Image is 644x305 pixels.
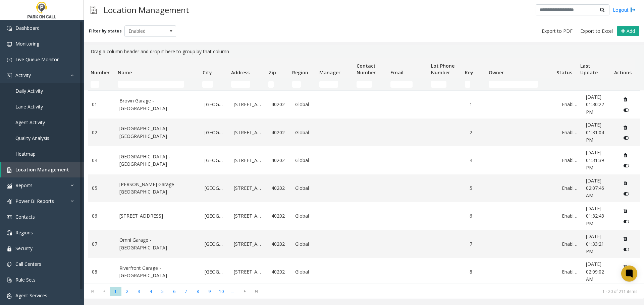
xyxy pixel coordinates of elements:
button: Delete [620,122,631,133]
a: Riverfront Garage - [GEOGRAPHIC_DATA] [119,264,197,280]
img: 'icon' [7,183,12,188]
img: 'icon' [7,215,12,220]
span: Lane Activity [15,103,43,110]
span: Agent Activity [15,119,45,126]
span: Owner [489,69,504,76]
a: [STREET_ADDRESS] [234,184,263,192]
td: Region Filter [289,78,317,90]
a: Omni Garage - [GEOGRAPHIC_DATA] [119,236,197,251]
a: Global [295,101,315,108]
a: [DATE] 01:30:22 PM [586,93,612,116]
span: Page 9 [204,287,215,296]
a: 8 [470,268,485,276]
span: Export to Excel [580,28,613,34]
span: Export to PDF [542,28,573,34]
input: Name Filter [118,81,184,88]
span: Email [390,69,404,76]
a: 06 [92,212,111,220]
span: Page 3 [133,287,145,296]
img: 'icon' [7,167,12,173]
button: Disable [620,105,633,116]
a: Global [295,129,315,136]
input: Zip Filter [268,81,274,88]
a: [GEOGRAPHIC_DATA] [205,184,226,192]
input: Key Filter [465,81,470,88]
a: Enabled [562,129,578,136]
span: Quality Analysis [15,135,49,141]
a: [STREET_ADDRESS] [234,129,263,136]
input: Address Filter [231,81,250,88]
img: pageIcon [91,2,97,18]
a: Global [295,157,315,164]
a: [STREET_ADDRESS] [234,268,263,276]
button: Disable [620,160,633,171]
td: Lot Phone Number Filter [428,78,462,90]
a: [STREET_ADDRESS] [234,240,263,248]
div: Drag a column header and drop it here to group by that column [88,45,640,58]
span: [DATE] 02:09:02 AM [586,261,604,282]
span: Key [465,69,473,76]
td: Manager Filter [317,78,354,90]
button: Disable [620,244,633,255]
a: 40202 [271,184,287,192]
label: Filter by status [89,28,122,34]
a: 6 [470,212,485,220]
span: Name [118,69,132,76]
span: Contact Number [357,63,376,76]
td: Key Filter [462,78,486,90]
button: Delete [620,261,631,272]
a: 40202 [271,240,287,248]
span: Monitoring [15,41,39,47]
input: City Filter [202,81,213,88]
span: Go to the next page [239,287,251,296]
td: Name Filter [115,78,200,90]
button: Delete [620,178,631,188]
a: 40202 [271,268,287,276]
img: 'icon' [7,293,12,299]
span: Go to the next page [240,289,249,294]
button: Disable [620,133,633,143]
th: Status [554,58,578,78]
button: Disable [620,188,633,199]
span: Live Queue Monitor [15,56,59,63]
a: 40202 [271,129,287,136]
button: Delete [620,94,631,105]
td: Status Filter [554,78,578,90]
td: Last Update Filter [577,78,611,90]
button: Disable [620,272,633,283]
a: Enabled [562,157,578,164]
a: Global [295,184,315,192]
input: Manager Filter [319,81,338,88]
a: 1 [470,101,485,108]
a: [DATE] 02:07:46 AM [586,177,612,200]
span: Page 10 [215,287,227,296]
input: Lot Phone Number Filter [431,81,447,88]
a: [GEOGRAPHIC_DATA] [205,157,226,164]
span: Last Update [580,63,598,76]
span: Page 11 [227,287,239,296]
td: Email Filter [388,78,428,90]
button: Export to Excel [578,26,615,36]
a: 05 [92,184,111,192]
a: [PERSON_NAME] Garage - [GEOGRAPHIC_DATA] [119,181,197,196]
a: 4 [470,157,485,164]
span: Manager [319,69,340,76]
span: Page 1 [110,287,121,296]
input: Email Filter [390,81,413,88]
a: Global [295,240,315,248]
th: Actions [611,58,635,78]
span: Page 6 [168,287,180,296]
a: Brown Garage - [GEOGRAPHIC_DATA] [119,97,197,112]
a: [STREET_ADDRESS] [119,212,197,220]
img: 'icon' [7,262,12,267]
img: logout [630,6,636,13]
span: [DATE] 01:31:04 PM [586,122,604,143]
a: [DATE] 01:32:43 PM [586,205,612,227]
a: [STREET_ADDRESS] [234,212,263,220]
span: Region [292,69,308,76]
td: Actions Filter [611,78,635,90]
button: Delete [620,150,631,161]
a: Global [295,268,315,276]
a: [DATE] 02:09:02 AM [586,260,612,283]
a: Enabled [562,184,578,192]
